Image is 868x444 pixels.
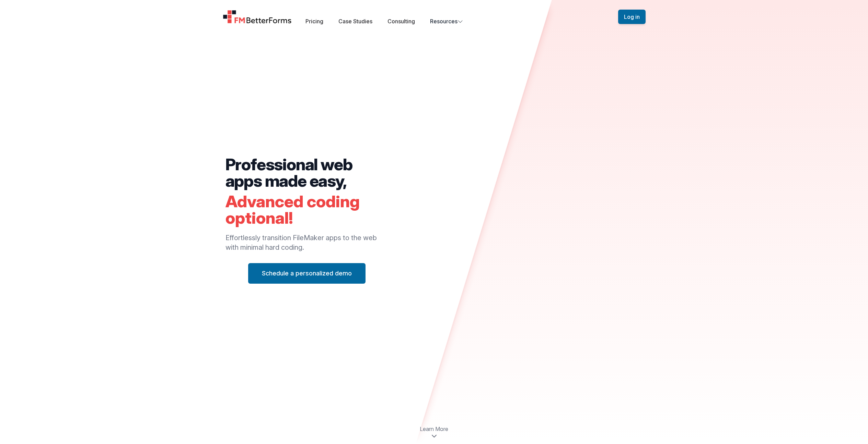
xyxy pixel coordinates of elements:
[225,193,389,226] h2: Advanced coding optional!
[618,10,646,24] button: Log in
[248,263,366,284] button: Schedule a personalized demo
[215,8,654,25] nav: Global
[420,425,448,433] span: Learn More
[430,17,463,25] button: Resources
[223,10,292,24] a: Home
[225,233,389,252] p: Effortlessly transition FileMaker apps to the web with minimal hard coding.
[387,18,415,25] a: Consulting
[338,18,372,25] a: Case Studies
[225,156,389,189] h2: Professional web apps made easy,
[305,18,323,25] a: Pricing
